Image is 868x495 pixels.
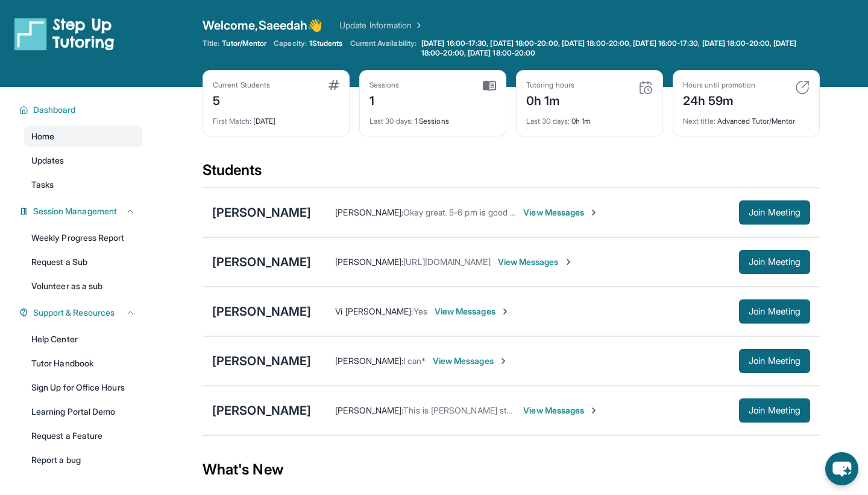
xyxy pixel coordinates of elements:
button: Join Meeting [739,299,810,324]
a: Volunteer as a sub [24,275,142,297]
a: Sign Up for Office Hours [24,377,142,398]
span: Title: [203,39,219,48]
img: Chevron-Right [589,208,599,217]
a: Tutor Handbook [24,353,142,374]
a: Updates [24,150,142,171]
img: card [483,80,496,91]
span: 1 Students [309,39,343,48]
span: Tutor/Mentor [222,39,266,48]
span: [PERSON_NAME] : [335,405,403,415]
div: Students [203,161,820,187]
img: Chevron-Right [498,356,508,366]
div: 0h 1m [526,90,574,109]
button: Dashboard [28,104,135,116]
div: Hours until promotion [683,80,755,90]
span: Next title : [683,117,715,126]
div: 5 [213,90,270,109]
span: Join Meeting [749,357,800,365]
span: Vi [PERSON_NAME] : [335,306,413,316]
span: View Messages [523,404,599,417]
span: Join Meeting [749,258,800,266]
a: Tasks [24,174,142,196]
span: [PERSON_NAME] : [335,257,403,267]
img: card [795,80,810,95]
button: chat-button [825,452,858,485]
div: Sessions [370,80,400,90]
span: I can* [403,356,425,366]
img: card [638,80,653,95]
span: Support & Resources [33,307,115,319]
a: Request a Sub [24,251,142,273]
div: [PERSON_NAME] [212,402,311,419]
span: Join Meeting [749,209,800,216]
span: Home [31,130,54,142]
div: 24h 59m [683,90,755,109]
div: 1 Sessions [370,109,496,126]
div: [PERSON_NAME] [212,204,311,221]
span: [URL][DOMAIN_NAME] [403,257,490,267]
span: View Messages [435,305,510,318]
div: Advanced Tutor/Mentor [683,109,810,126]
span: Join Meeting [749,407,800,414]
div: [PERSON_NAME] [212,254,311,270]
div: Tutoring hours [526,80,574,90]
span: Session Management [33,205,117,217]
span: Join Meeting [749,308,800,315]
span: Dashboard [33,104,76,116]
button: Support & Resources [28,307,135,319]
span: [PERSON_NAME] : [335,207,403,217]
span: View Messages [498,256,573,268]
img: Chevron-Right [564,257,573,267]
button: Join Meeting [739,200,810,225]
button: Join Meeting [739,250,810,274]
a: Update Information [339,19,424,31]
img: card [329,80,339,90]
div: [PERSON_NAME] [212,353,311,369]
div: [DATE] [213,109,339,126]
div: 1 [370,90,400,109]
a: Report a bug [24,449,142,471]
span: [DATE] 16:00-17:30, [DATE] 18:00-20:00, [DATE] 18:00-20:00, [DATE] 16:00-17:30, [DATE] 18:00-20:0... [421,39,817,58]
div: [PERSON_NAME] [212,303,311,320]
a: Request a Feature [24,425,142,447]
span: Last 30 days : [526,117,570,126]
img: Chevron Right [412,19,424,31]
div: Current Students [213,80,270,90]
div: 0h 1m [526,109,653,126]
span: Updates [31,155,64,167]
span: View Messages [433,355,508,367]
span: Last 30 days : [370,117,413,126]
span: First Match : [213,117,251,126]
span: Current Availability: [350,39,417,58]
span: Yes [414,306,427,316]
a: Home [24,126,142,147]
img: Chevron-Right [500,307,510,316]
a: Weekly Progress Report [24,227,142,249]
span: [PERSON_NAME] : [335,356,403,366]
button: Join Meeting [739,349,810,373]
span: Welcome, Saeedah 👋 [203,17,322,34]
span: This is [PERSON_NAME] student portal to access the session. [403,405,638,415]
img: Chevron-Right [589,406,599,415]
span: Capacity: [274,39,307,48]
button: Session Management [28,205,135,217]
a: Help Center [24,328,142,350]
span: Tasks [31,179,54,191]
img: logo [14,17,115,51]
a: Learning Portal Demo [24,401,142,423]
button: Join Meeting [739,398,810,423]
span: View Messages [523,206,599,219]
a: [DATE] 16:00-17:30, [DATE] 18:00-20:00, [DATE] 18:00-20:00, [DATE] 16:00-17:30, [DATE] 18:00-20:0... [419,39,820,58]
